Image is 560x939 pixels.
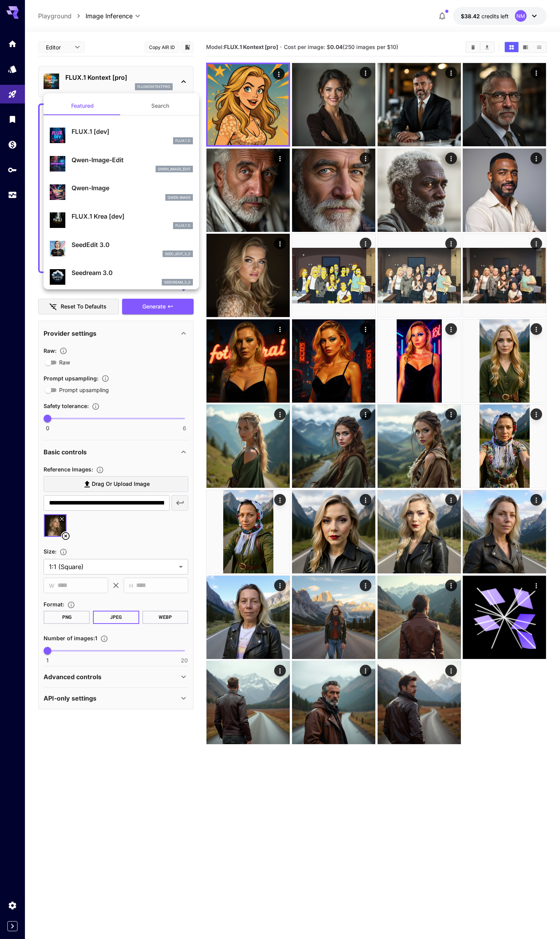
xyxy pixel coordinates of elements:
div: Qwen-Image-Editqwen_image_edit [50,152,193,176]
div: FLUX.1 [dev]FLUX.1 D [50,124,193,147]
p: SeedEdit 3.0 [72,240,193,249]
div: Seedream 3.0seedream_3_0 [50,265,193,289]
div: SeedEdit 3.0seed_edit_3_0 [50,237,193,261]
p: seedream_3_0 [164,280,191,285]
p: FLUX.1 D [175,223,191,228]
div: Qwen-ImageQwen Image [50,180,193,204]
button: Search [121,96,199,115]
p: Qwen-Image-Edit [72,155,193,165]
div: FLUX.1 Krea [dev]FLUX.1 D [50,208,193,232]
button: Featured [44,96,121,115]
p: seed_edit_3_0 [165,251,191,257]
p: qwen_image_edit [158,166,191,172]
p: Qwen Image [168,195,191,200]
p: FLUX.1 Krea [dev] [72,212,193,221]
p: Seedream 3.0 [72,268,193,277]
p: FLUX.1 [dev] [72,127,193,136]
p: Qwen-Image [72,183,193,193]
p: FLUX.1 D [175,138,191,144]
